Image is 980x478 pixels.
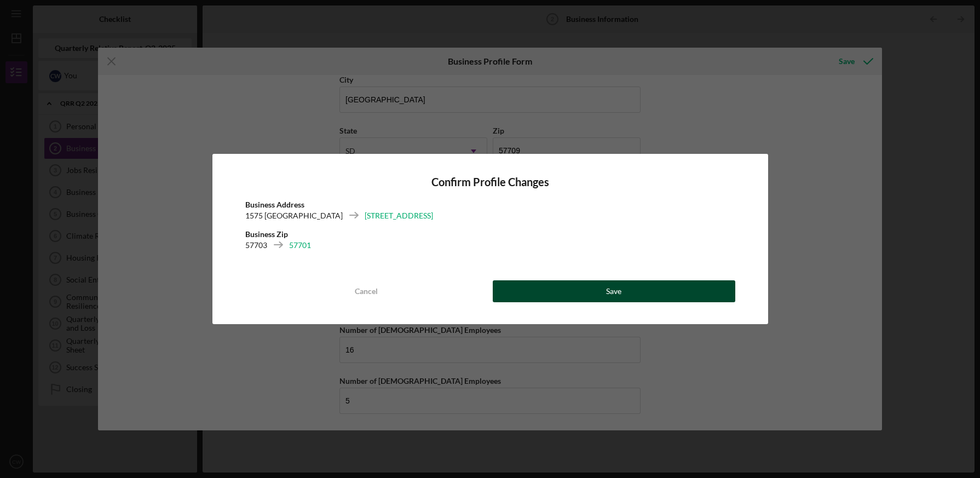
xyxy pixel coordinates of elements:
button: Cancel [245,280,488,302]
div: 1575 [GEOGRAPHIC_DATA] [245,210,343,221]
div: [STREET_ADDRESS] [365,210,433,221]
div: 57701 [289,240,311,251]
b: Business Address [245,200,304,209]
div: Cancel [355,280,378,302]
h4: Confirm Profile Changes [245,176,735,188]
div: Save [606,280,621,302]
button: Save [493,280,735,302]
b: Business Zip [245,229,288,239]
div: 57703 [245,240,267,251]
